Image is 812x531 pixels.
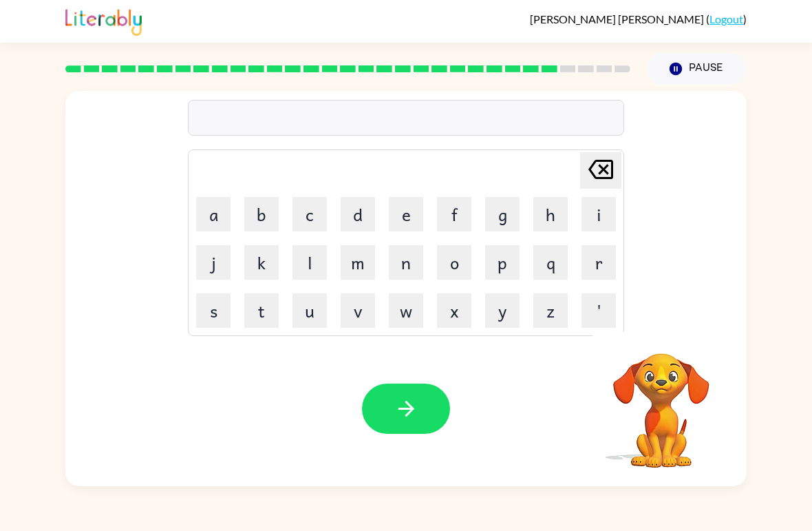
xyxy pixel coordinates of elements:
[292,197,327,231] button: c
[485,197,520,231] button: g
[196,197,231,231] button: a
[581,245,616,280] button: r
[530,12,747,25] div: ( )
[581,293,616,328] button: '
[533,197,568,231] button: h
[292,293,327,328] button: u
[244,293,279,328] button: t
[592,332,730,470] video: Your browser must support playing .mp4 files to use Literably. Please try using another browser.
[196,293,231,328] button: s
[341,197,375,231] button: d
[709,12,743,25] a: Logout
[533,293,568,328] button: z
[389,245,423,280] button: n
[437,245,471,280] button: o
[341,245,375,280] button: m
[530,12,706,25] span: [PERSON_NAME] [PERSON_NAME]
[244,245,279,280] button: k
[533,245,568,280] button: q
[389,293,423,328] button: w
[65,6,142,36] img: Literably
[244,197,279,231] button: b
[485,245,520,280] button: p
[292,245,327,280] button: l
[647,53,747,85] button: Pause
[389,197,423,231] button: e
[341,293,375,328] button: v
[437,197,471,231] button: f
[196,245,231,280] button: j
[437,293,471,328] button: x
[581,197,616,231] button: i
[485,293,520,328] button: y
